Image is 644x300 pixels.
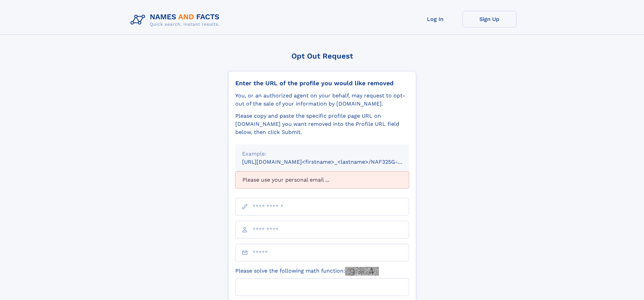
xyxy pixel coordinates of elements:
label: Please solve the following math function: [235,267,379,276]
div: You, or an authorized agent on your behalf, may request to opt-out of the sale of your informatio... [235,92,409,108]
a: Log In [408,11,462,27]
a: Sign Up [462,11,517,27]
div: Enter the URL of the profile you would like removed [235,79,409,87]
div: Please use your personal email ... [235,171,409,188]
div: Opt Out Request [228,52,416,60]
small: [URL][DOMAIN_NAME]<firstname>_<lastname>/NAF325G-xxxxxxxx [242,159,422,165]
div: Example: [242,150,402,158]
img: Logo Names and Facts [128,11,225,29]
div: Please copy and paste the specific profile page URL on [DOMAIN_NAME] you want removed into the Pr... [235,112,409,136]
